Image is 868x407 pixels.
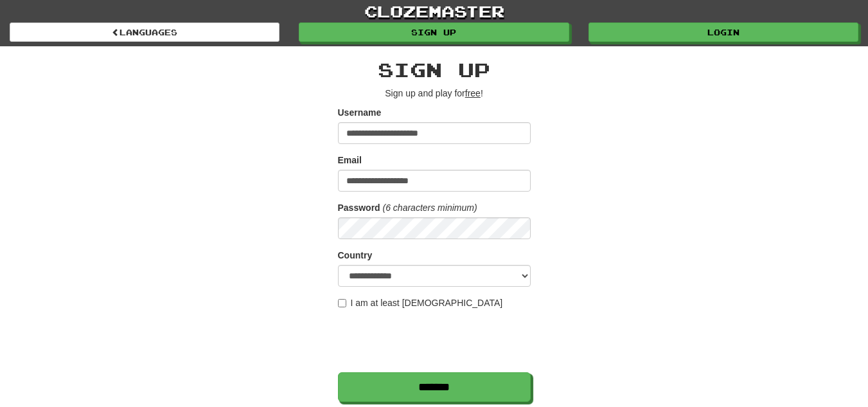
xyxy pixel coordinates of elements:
[10,23,279,42] a: Languages
[338,106,382,119] label: Username
[338,249,373,262] label: Country
[338,59,531,80] h2: Sign up
[338,201,380,214] label: Password
[338,299,346,307] input: I am at least [DEMOGRAPHIC_DATA]
[465,88,481,98] u: free
[338,87,531,100] p: Sign up and play for !
[589,23,858,42] a: Login
[299,23,569,42] a: Sign up
[383,203,477,213] em: (6 characters minimum)
[338,296,503,309] label: I am at least [DEMOGRAPHIC_DATA]
[338,154,362,167] label: Email
[338,316,533,366] iframe: reCAPTCHA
